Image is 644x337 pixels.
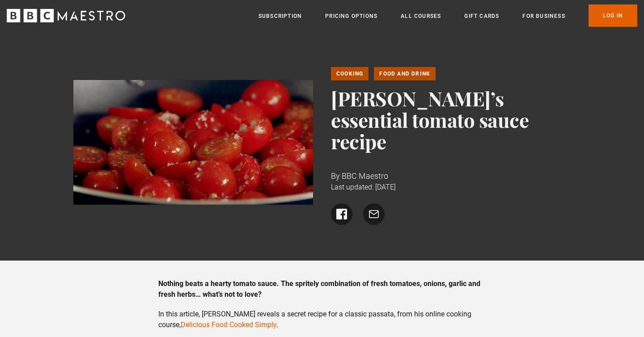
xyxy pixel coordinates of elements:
span: By [331,171,340,181]
a: Cooking [331,67,369,80]
a: For business [522,12,565,21]
nav: Primary [258,4,637,27]
a: Log In [589,4,637,27]
time: Last updated: [DATE] [331,183,396,191]
a: Food and Drink [374,67,436,80]
strong: Nothing beats a hearty tomato sauce. The spritely combination of fresh tomatoes, onions, garlic a... [158,279,480,299]
a: Gift Cards [464,12,499,21]
h1: [PERSON_NAME]’s essential tomato sauce recipe [331,88,571,152]
a: Delicious Food Cooked Simply [181,320,276,329]
svg: BBC Maestro [7,9,125,22]
a: All Courses [401,12,441,21]
p: In this article, [PERSON_NAME] reveals a secret recipe for a classic passata, from his online coo... [158,309,486,330]
span: BBC Maestro [342,171,388,181]
a: Pricing Options [325,12,377,21]
a: Subscription [258,12,302,21]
